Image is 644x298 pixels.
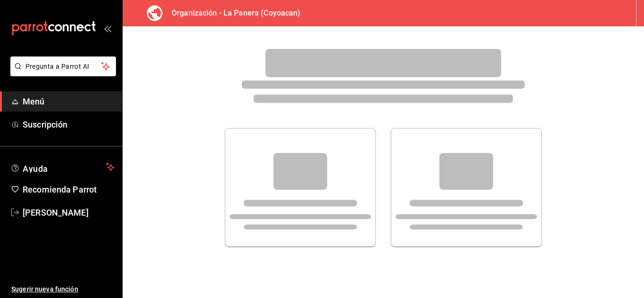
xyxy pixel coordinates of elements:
button: Pregunta a Parrot AI [10,56,116,76]
span: Sugerir nueva función [11,284,115,294]
span: Pregunta a Parrot AI [25,62,101,72]
a: Pregunta a Parrot AI [7,68,116,78]
button: open_drawer_menu [104,24,111,32]
span: Recomienda Parrot [23,183,115,196]
h3: Organización - La Panera (Coyoacan) [164,8,301,19]
span: Ayuda [23,161,102,173]
span: Suscripción [23,118,115,131]
span: Menú [23,95,115,108]
span: [PERSON_NAME] [23,206,115,219]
